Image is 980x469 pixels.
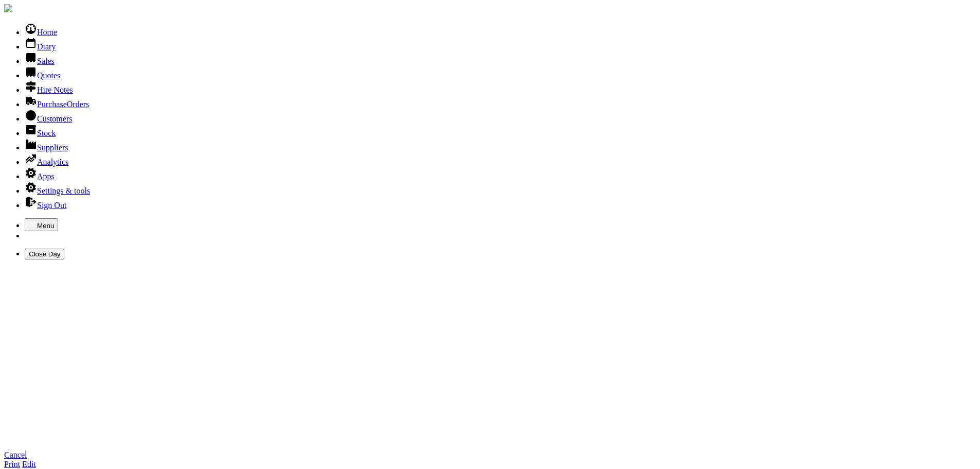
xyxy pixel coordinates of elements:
a: Hire Notes [25,85,73,94]
a: Cancel [4,450,27,459]
a: Sign Out [25,201,66,210]
a: Quotes [25,71,60,80]
li: Hire Notes [25,80,976,95]
img: companylogo.jpg [4,4,12,12]
a: Analytics [25,158,68,166]
li: Stock [25,124,976,138]
a: Stock [25,129,56,137]
a: Suppliers [25,143,68,152]
a: Sales [25,57,55,65]
li: Sales [25,51,976,66]
button: Close Day [25,249,64,259]
a: Apps [25,172,55,181]
a: Edit [22,460,36,468]
a: Home [25,28,57,37]
li: Suppliers [25,138,976,152]
a: Print [4,460,20,468]
button: Menu [25,218,58,231]
a: Diary [25,42,56,51]
a: PurchaseOrders [25,100,89,109]
a: Customers [25,114,72,123]
a: Settings & tools [25,186,90,195]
